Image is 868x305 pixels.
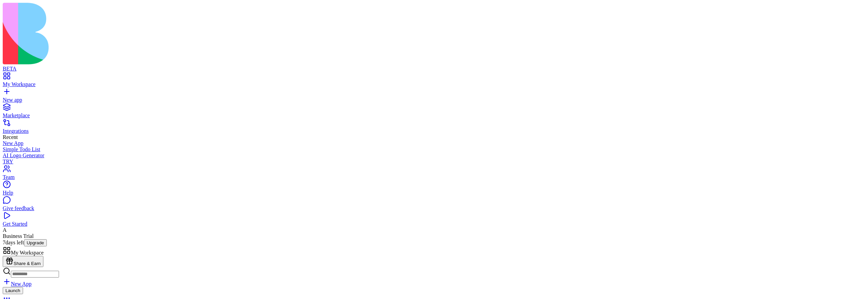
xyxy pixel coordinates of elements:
div: AI Logo Generator [3,152,865,159]
span: Business Trial [3,233,34,245]
a: Team [3,168,865,180]
a: Integrations [3,122,865,134]
a: New App [3,281,32,287]
div: Integrations [3,128,865,134]
a: Get Started [3,215,865,227]
div: Marketplace [3,113,865,119]
a: AI Logo GeneratorTRY [3,152,865,165]
a: New app [3,91,865,103]
a: BETA [3,60,865,72]
div: My Workspace [3,81,865,87]
span: My Workspace [11,250,44,256]
a: Help [3,184,865,196]
button: Launch [3,287,23,294]
div: Give feedback [3,205,865,211]
a: Marketplace [3,106,865,119]
img: logo [3,3,275,64]
span: 7 days left [3,240,24,245]
a: New App [3,140,865,146]
a: Give feedback [3,199,865,211]
div: TRY [3,159,865,165]
a: My Workspace [3,75,865,87]
button: Share & Earn [3,256,43,267]
a: Simple Todo List [3,146,865,152]
button: Upgrade [24,239,47,246]
div: Help [3,190,865,196]
a: Upgrade [24,240,47,245]
div: BETA [3,66,865,72]
div: Team [3,174,865,180]
div: New app [3,97,865,103]
div: Get Started [3,221,865,227]
span: Recent [3,134,18,140]
span: Share & Earn [14,261,41,266]
span: A [3,227,7,233]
